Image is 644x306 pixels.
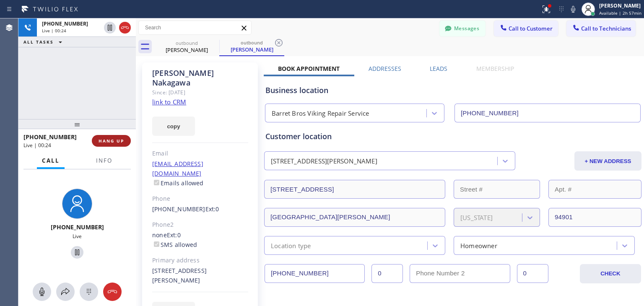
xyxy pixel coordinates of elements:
input: SMS allowed [154,241,159,247]
div: outbound [220,39,283,46]
span: HANG UP [99,138,124,144]
div: [PERSON_NAME] [220,46,283,53]
input: Search [139,21,251,34]
span: [PHONE_NUMBER] [23,133,77,141]
span: Call to Technicians [581,25,631,32]
label: SMS allowed [152,241,197,249]
div: Business location [265,85,640,96]
button: Messages [439,21,486,36]
div: Primary address [152,256,248,265]
label: Emails allowed [152,179,204,187]
input: Emails allowed [154,180,159,185]
div: Homeowner [460,241,497,250]
span: Info [96,157,112,164]
a: link to CRM [152,98,186,106]
a: [EMAIL_ADDRESS][DOMAIN_NAME] [152,160,203,177]
button: Call [37,153,65,169]
button: CHECK [580,264,641,283]
label: Book Appointment [278,65,340,73]
button: Hold Customer [104,22,116,34]
div: [PERSON_NAME] Nakagawa [152,68,248,88]
button: Hold Customer [71,246,83,259]
input: Phone Number [454,104,641,122]
div: Location type [271,241,311,250]
input: Phone Number [265,264,365,283]
div: Christopher Nakagawa [220,37,283,55]
span: [PHONE_NUMBER] [51,223,104,231]
label: Leads [430,65,447,73]
button: Info [91,153,117,169]
div: Email [152,149,248,158]
div: Customer location [265,131,640,142]
div: Since: [DATE] [152,88,248,97]
button: Open directory [56,283,75,301]
button: HANG UP [92,135,131,147]
label: Addresses [369,65,401,73]
div: none [152,231,248,250]
input: Ext. [371,264,403,283]
input: Apt. # [548,180,641,199]
div: [STREET_ADDRESS][PERSON_NAME] [271,156,377,166]
input: City [264,208,445,227]
button: Mute [33,283,51,301]
span: Live | 00:24 [23,142,51,149]
span: Ext: 0 [167,231,181,239]
button: Call to Customer [494,21,558,36]
div: [STREET_ADDRESS][PERSON_NAME] [152,266,248,285]
button: Open dialpad [80,283,98,301]
input: ZIP [548,208,641,227]
button: Mute [567,3,579,15]
input: Phone Number 2 [410,264,510,283]
span: ALL TASKS [23,39,54,45]
div: outbound [155,40,218,46]
span: Live [73,233,82,240]
input: Street # [454,180,540,199]
input: Address [264,180,445,199]
div: [PERSON_NAME] [155,46,218,54]
div: Phone [152,194,248,204]
button: + NEW ADDRESS [574,151,641,171]
div: Christopher Nakagawa [155,37,218,56]
span: Live | 00:24 [42,28,66,34]
span: Call [42,157,60,164]
button: Hang up [119,22,131,34]
button: Hang up [103,283,122,301]
span: [PHONE_NUMBER] [42,20,88,27]
span: Ext: 0 [205,205,219,213]
a: [PHONE_NUMBER] [152,205,205,213]
button: copy [152,117,195,136]
input: Ext. 2 [517,264,548,283]
div: Barret Bros Viking Repair Service [272,109,369,118]
div: Phone2 [152,220,248,230]
label: Membership [476,65,514,73]
div: [PERSON_NAME] [599,2,641,9]
button: ALL TASKS [18,37,70,47]
span: Call to Customer [509,25,553,32]
span: Available | 2h 57min [599,10,641,16]
button: Call to Technicians [566,21,636,36]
